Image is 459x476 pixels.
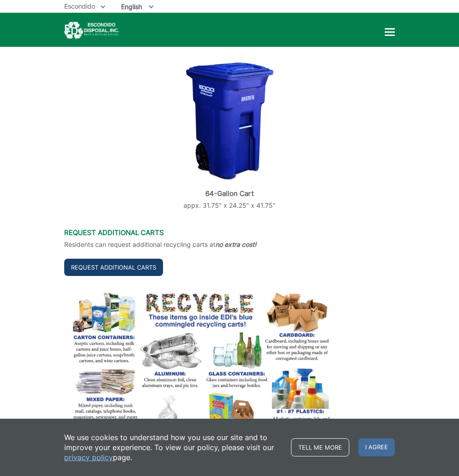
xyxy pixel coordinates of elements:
[215,241,256,248] strong: no extra cost!
[186,62,274,180] img: cart-recycling-64.png
[64,432,282,462] p: We use cookies to understand how you use our site and to improve your experience. To view our pol...
[64,240,395,250] p: Residents can request additional recycling carts at
[64,2,95,10] span: Escondido
[64,229,395,237] h3: Request Additional Carts
[179,200,280,210] p: appx. 31.75" x 24.25" x 41.75"
[64,259,163,276] a: Request Additional Carts
[64,452,113,462] a: privacy policy
[179,190,280,198] p: 64-Gallon Cart
[64,22,119,40] a: EDCD logo. Return to the homepage.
